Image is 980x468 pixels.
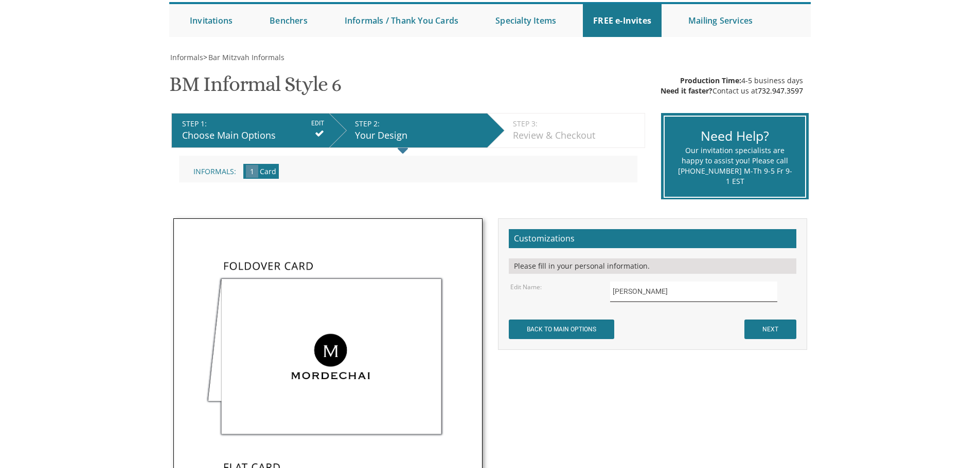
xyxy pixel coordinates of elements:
[744,320,796,339] input: NEXT
[758,86,803,96] a: 732.947.3597
[259,4,318,37] a: Benchers
[208,52,284,62] span: Bar Mitzvah Informals
[182,129,324,142] div: Choose Main Options
[661,76,803,96] div: 4-5 business days Contact us at
[193,166,236,176] span: Informals:
[260,166,276,176] span: Card
[513,129,639,142] div: Review & Checkout
[509,229,796,249] h2: Customizations
[485,4,566,37] a: Specialty Items
[583,4,662,37] a: FREE e-Invites
[355,119,482,129] div: STEP 2:
[182,119,324,129] div: STEP 1:
[203,52,284,62] span: >
[169,52,203,62] a: Informals
[311,119,324,128] input: EDIT
[661,86,712,96] span: Need it faster?
[510,283,542,291] label: Edit Name:
[180,4,243,37] a: Invitations
[355,129,482,142] div: Your Design
[509,258,796,274] div: Please fill in your personal information.
[513,119,639,129] div: STEP 3:
[207,52,284,62] a: Bar Mitzvah Informals
[169,73,341,103] h1: BM Informal Style 6
[678,4,763,37] a: Mailing Services
[246,165,258,178] span: 1
[509,320,614,339] input: BACK TO MAIN OPTIONS
[678,127,792,145] div: Need Help?
[334,4,469,37] a: Informals / Thank You Cards
[678,145,792,186] div: Our invitation specialists are happy to assist you! Please call [PHONE_NUMBER] M-Th 9-5 Fr 9-1 EST
[680,76,741,85] span: Production Time:
[170,52,203,62] span: Informals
